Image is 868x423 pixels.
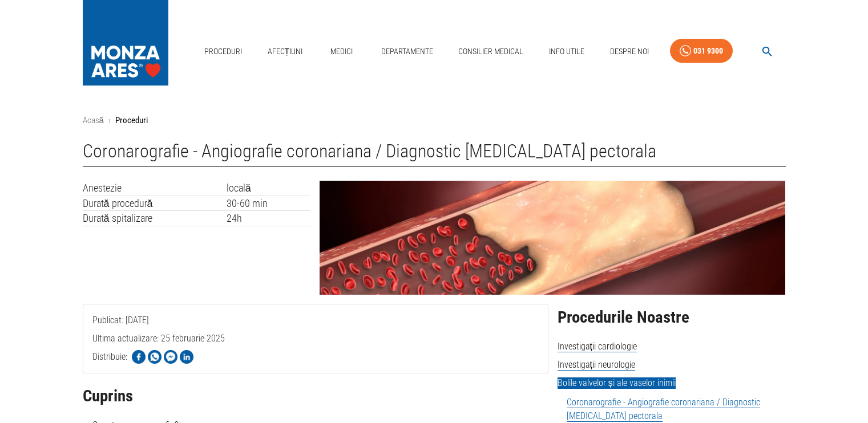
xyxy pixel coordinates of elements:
[92,333,225,389] span: Ultima actualizare: 25 februarie 2025
[558,308,786,327] h2: Procedurile Noastre
[200,40,247,63] a: Proceduri
[115,114,148,127] p: Proceduri
[83,181,227,196] td: Anestezie
[108,114,111,127] li: ›
[558,359,635,371] span: Investigații neurologie
[83,196,227,211] td: Durată procedură
[544,40,589,63] a: Info Utile
[83,114,786,127] nav: breadcrumb
[164,350,177,364] img: Share on Facebook Messenger
[83,115,104,125] a: Acasă
[83,141,786,167] h1: Coronarografie - Angiografie coronariana / Diagnostic [MEDICAL_DATA] pectorala
[693,44,723,58] div: 031 9300
[227,196,311,211] td: 30-60 min
[558,377,676,389] span: Bolile valvelor și ale vaselor inimii
[558,341,637,352] span: Investigații cardiologie
[148,350,162,364] img: Share on WhatsApp
[83,387,548,405] h2: Cuprins
[92,315,149,371] span: Publicat: [DATE]
[132,350,146,364] img: Share on Facebook
[324,40,360,63] a: Medici
[263,40,308,63] a: Afecțiuni
[454,40,528,63] a: Consilier Medical
[92,350,127,364] p: Distribuie:
[227,211,311,226] td: 24h
[83,211,227,226] td: Durată spitalizare
[320,181,785,295] img: Coronarografie - Angiografie coronariana | MONZA ARES
[227,181,311,196] td: locală
[180,350,193,364] img: Share on LinkedIn
[605,40,653,63] a: Despre Noi
[670,39,733,63] a: 031 9300
[377,40,438,63] a: Departamente
[567,397,760,422] a: Coronarografie - Angiografie coronariana / Diagnostic [MEDICAL_DATA] pectorala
